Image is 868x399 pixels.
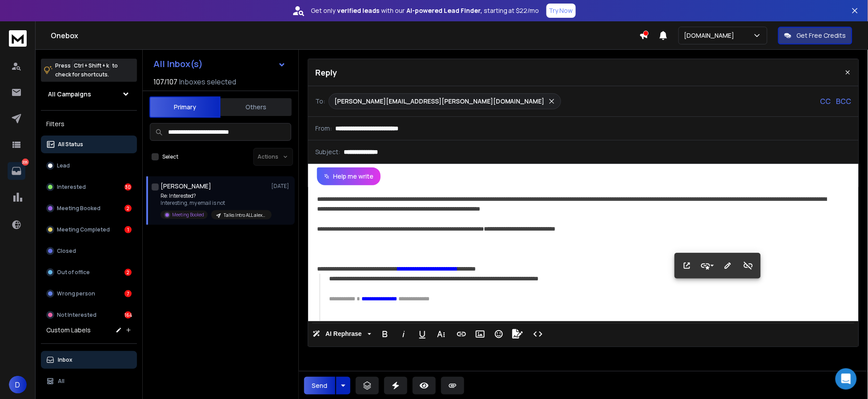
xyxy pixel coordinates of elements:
[58,141,83,148] p: All Status
[125,290,132,297] div: 7
[125,205,132,212] div: 2
[509,325,526,343] button: Signature
[57,162,70,169] p: Lead
[315,66,337,79] p: Reply
[433,325,450,343] button: More Text
[699,257,716,275] button: Style
[41,221,137,239] button: Meeting Completed1
[57,290,95,297] p: Wrong person
[41,242,137,260] button: Closed
[406,6,482,15] strong: AI-powered Lead Finder,
[146,55,293,73] button: All Inbox(s)
[778,27,852,44] button: Get Free Credits
[125,184,132,191] div: 30
[41,263,137,281] button: Out of office2
[8,162,25,180] a: 206
[161,199,267,207] p: Interesting, my email is not
[41,157,137,175] button: Lead
[161,192,267,199] p: Re: Interested?
[334,97,545,106] p: [PERSON_NAME][EMAIL_ADDRESS][PERSON_NAME][DOMAIN_NAME]
[41,178,137,196] button: Interested30
[41,351,137,369] button: Inbox
[125,226,132,233] div: 1
[549,6,573,15] p: Try Now
[162,153,178,160] label: Select
[58,378,64,385] p: All
[315,97,325,106] p: To:
[337,6,379,15] strong: verified leads
[72,60,110,71] span: Ctrl + Shift + k
[153,76,177,87] span: 107 / 107
[224,212,266,219] p: Talks Intro ALL alex@ #20250701
[453,325,470,343] button: Insert Link (Ctrl+K)
[41,136,137,153] button: All Status
[221,97,292,117] button: Others
[46,326,91,335] h3: Custom Labels
[41,285,137,303] button: Wrong person7
[395,325,412,343] button: Italic (Ctrl+I)
[125,311,132,319] div: 164
[57,205,100,212] p: Meeting Booked
[9,376,27,394] button: D
[377,325,394,343] button: Bold (Ctrl+B)
[547,4,576,18] button: Try Now
[490,325,507,343] button: Emoticons
[41,118,137,130] h3: Filters
[311,6,539,15] p: Get only with our starting at $22/mo
[317,168,381,185] button: Help me write
[719,257,736,275] button: Edit Link
[836,96,852,107] p: BCC
[153,60,203,68] h1: All Inbox(s)
[57,184,86,191] p: Interested
[41,85,137,103] button: All Campaigns
[820,96,831,107] p: CC
[836,368,857,390] div: Open Intercom Messenger
[414,325,431,343] button: Underline (Ctrl+U)
[51,30,639,41] h1: Onebox
[179,76,236,87] h3: Inboxes selected
[48,90,91,99] h1: All Campaigns
[161,182,211,191] h1: [PERSON_NAME]
[315,124,332,133] p: From:
[315,148,340,156] p: Subject:
[22,159,29,166] p: 206
[149,96,221,118] button: Primary
[57,247,76,255] p: Closed
[57,269,90,276] p: Out of office
[125,269,132,276] div: 2
[324,330,364,338] span: AI Rephrase
[41,199,137,217] button: Meeting Booked2
[271,183,291,190] p: [DATE]
[304,377,335,395] button: Send
[57,311,96,319] p: Not Interested
[57,226,110,233] p: Meeting Completed
[55,61,118,79] p: Press to check for shortcuts.
[684,31,738,40] p: [DOMAIN_NAME]
[172,211,204,218] p: Meeting Booked
[311,325,373,343] button: AI Rephrase
[530,325,547,343] button: Code View
[740,257,757,275] button: Unlink
[41,372,137,390] button: All
[58,356,72,363] p: Inbox
[797,31,846,40] p: Get Free Credits
[41,306,137,324] button: Not Interested164
[9,30,27,47] img: logo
